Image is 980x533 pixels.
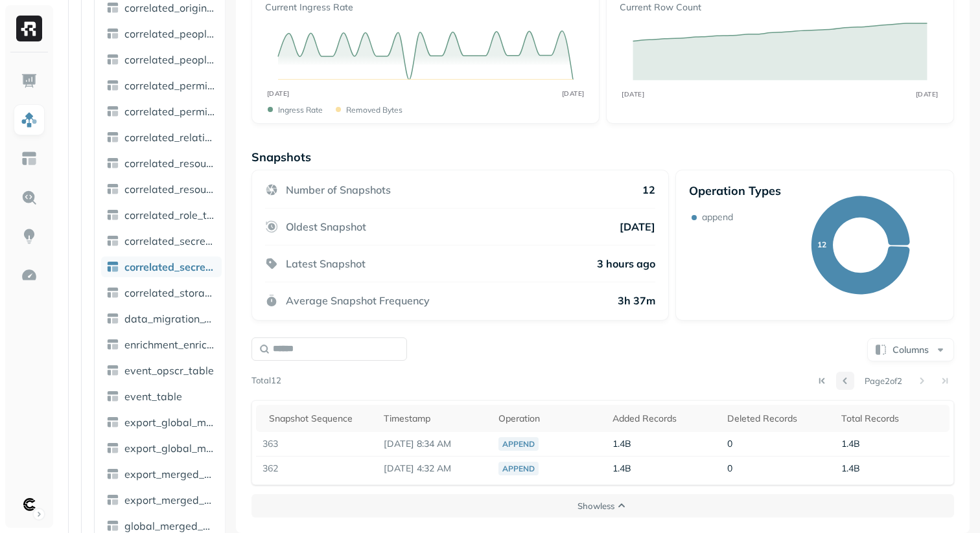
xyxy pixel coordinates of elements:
[106,27,119,40] img: table
[106,157,119,170] img: table
[106,183,119,196] img: table
[106,390,119,403] img: table
[21,189,38,206] img: Query Explorer
[124,105,216,118] span: correlated_permission_tag
[101,412,222,433] a: export_global_merged_merged_ip_details
[106,442,119,455] img: table
[727,413,829,425] div: Deleted Records
[124,519,216,532] span: global_merged_merged_ip_details
[561,89,584,98] tspan: [DATE]
[278,105,323,115] p: Ingress Rate
[106,468,119,481] img: table
[21,73,38,89] img: Dashboard
[620,1,701,14] p: Current Row Count
[124,131,216,144] span: correlated_relations
[101,438,222,459] a: export_global_merged_merged_permission
[101,231,222,251] a: correlated_secret_audit_opscr_datatypes
[106,131,119,144] img: table
[101,127,222,148] a: correlated_relations
[124,364,214,377] span: event_opscr_table
[106,105,119,118] img: table
[124,493,216,506] span: export_merged_merged_used_permission
[101,101,222,122] a: correlated_permission_tag
[124,157,216,170] span: correlated_resource_storage
[702,211,733,223] p: append
[251,150,311,164] p: Snapshots
[101,360,222,381] a: event_opscr_table
[124,312,216,325] span: data_migration_version
[124,1,216,14] span: correlated_origin_tag
[101,490,222,510] a: export_merged_merged_used_permission
[106,286,119,299] img: table
[101,464,222,484] a: export_merged_merged_ip_details
[124,468,216,481] span: export_merged_merged_ip_details
[101,308,222,329] a: data_migration_version
[642,183,655,196] p: 12
[124,442,216,455] span: export_global_merged_merged_permission
[106,312,119,325] img: table
[124,416,216,429] span: export_global_merged_merged_ip_details
[124,209,216,221] span: correlated_role_tag
[916,90,939,98] tspan: [DATE]
[818,240,827,249] text: 12
[618,294,655,307] p: 3h 37m
[384,462,485,475] p: Sep 2, 2025 4:32 AM
[124,260,216,273] span: correlated_secret_audit_permission
[286,220,366,233] p: Oldest Snapshot
[101,153,222,174] a: correlated_resource_storage
[865,375,902,387] p: Page 2 of 2
[101,49,222,70] a: correlated_people_tag
[727,438,732,449] span: 0
[21,111,38,128] img: Assets
[21,267,38,284] img: Optimization
[384,413,485,425] div: Timestamp
[286,183,391,196] p: Number of Snapshots
[612,462,631,474] span: 1.4B
[101,23,222,44] a: correlated_people_storage
[577,500,614,512] p: Show less
[622,90,644,98] tspan: [DATE]
[20,495,38,514] img: Clutch
[498,437,539,451] div: append
[841,413,943,425] div: Total Records
[256,432,377,457] td: 363
[256,457,377,481] td: 362
[21,150,38,167] img: Asset Explorer
[124,234,216,247] span: correlated_secret_audit_opscr_datatypes
[498,413,600,425] div: Operation
[689,183,781,198] p: Operation Types
[384,438,485,450] p: Sep 2, 2025 8:34 AM
[106,364,119,377] img: table
[124,79,216,92] span: correlated_permission_storage
[124,53,216,66] span: correlated_people_tag
[106,53,119,66] img: table
[612,438,631,449] span: 1.4B
[106,338,119,351] img: table
[106,260,119,273] img: table
[620,220,655,233] p: [DATE]
[106,416,119,429] img: table
[124,27,216,40] span: correlated_people_storage
[612,413,714,425] div: Added Records
[106,493,119,506] img: table
[106,209,119,221] img: table
[106,519,119,532] img: table
[101,205,222,225] a: correlated_role_tag
[101,179,222,199] a: correlated_resource_tag
[106,1,119,14] img: table
[21,228,38,245] img: Insights
[841,462,860,474] span: 1.4B
[101,282,222,303] a: correlated_storage_tag
[498,462,539,475] div: append
[346,105,402,115] p: Removed bytes
[269,413,371,425] div: Snapshot Sequence
[841,438,860,449] span: 1.4B
[124,286,216,299] span: correlated_storage_tag
[286,257,366,270] p: Latest Snapshot
[124,183,216,196] span: correlated_resource_tag
[266,89,289,98] tspan: [DATE]
[106,234,119,247] img: table
[251,374,281,387] p: Total 12
[286,294,430,307] p: Average Snapshot Frequency
[867,338,954,361] button: Columns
